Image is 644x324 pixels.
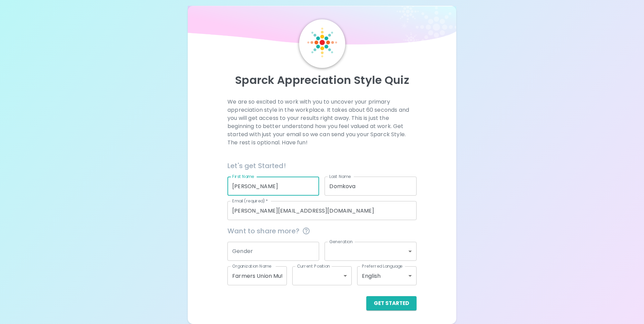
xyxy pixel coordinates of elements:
img: Sparck Logo [307,28,337,57]
svg: This information is completely confidential and only used for aggregated appreciation studies at ... [302,227,310,235]
p: We are so excited to work with you to uncover your primary appreciation style in the workplace. I... [227,98,417,147]
div: English [357,266,417,285]
label: Email (required) [232,198,268,204]
span: Want to share more? [227,226,417,236]
label: Generation [329,239,353,245]
img: wave [188,6,456,48]
p: Sparck Appreciation Style Quiz [196,73,448,87]
button: Get Started [366,296,417,310]
label: First Name [232,174,254,179]
label: Last Name [329,174,351,179]
label: Preferred Language [362,263,403,269]
label: Current Position [297,263,330,269]
label: Organization Name [232,263,272,269]
h6: Let's get Started! [227,160,417,171]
